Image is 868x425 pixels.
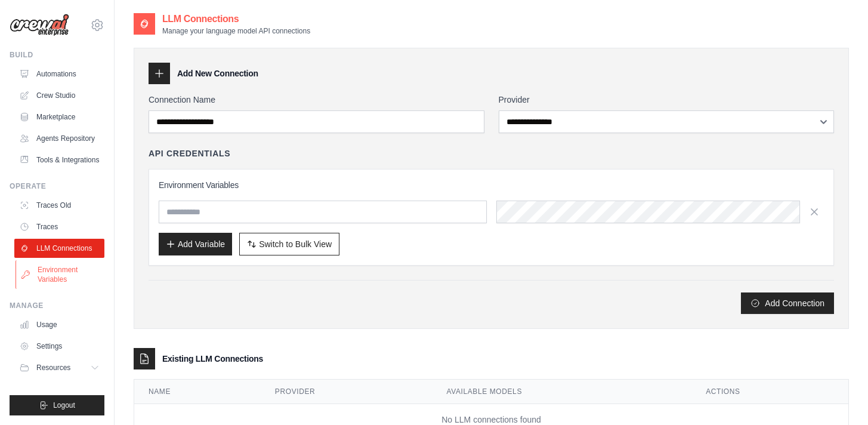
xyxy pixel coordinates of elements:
[162,26,310,36] p: Manage your language model API connections
[159,233,232,255] button: Add Variable
[14,337,104,356] a: Settings
[162,12,310,26] h2: LLM Connections
[149,94,484,106] label: Connection Name
[14,358,104,377] button: Resources
[14,150,104,170] a: Tools & Integrations
[10,301,104,310] div: Manage
[499,94,835,106] label: Provider
[691,380,848,404] th: Actions
[10,14,69,36] img: Logo
[149,147,230,159] h4: API Credentials
[14,196,104,215] a: Traces Old
[239,233,339,255] button: Switch to Bulk View
[177,67,258,79] h3: Add New Connection
[259,238,332,250] span: Switch to Bulk View
[16,260,106,289] a: Environment Variables
[159,179,824,191] h3: Environment Variables
[53,401,75,410] span: Logout
[162,353,263,365] h3: Existing LLM Connections
[741,292,834,314] button: Add Connection
[14,129,104,148] a: Agents Repository
[10,395,104,415] button: Logout
[14,315,104,334] a: Usage
[10,181,104,191] div: Operate
[36,363,70,372] span: Resources
[14,86,104,105] a: Crew Studio
[14,217,104,236] a: Traces
[14,64,104,84] a: Automations
[14,239,104,258] a: LLM Connections
[432,380,691,404] th: Available Models
[261,380,433,404] th: Provider
[10,50,104,60] div: Build
[14,107,104,127] a: Marketplace
[134,380,261,404] th: Name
